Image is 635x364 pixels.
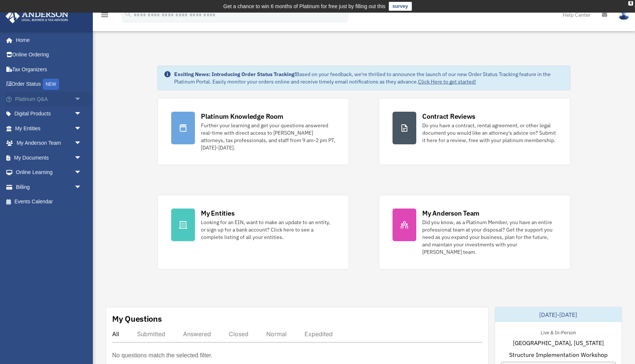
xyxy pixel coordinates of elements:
[223,2,385,11] div: Get a chance to win 6 months of Platinum for free just by filling out this
[74,180,89,195] span: arrow_drop_down
[201,219,335,241] div: Looking for an EIN, want to make an update to an entity, or sign up for a bank account? Click her...
[174,70,564,85] div: Based on your feedback, we're thrilled to announce the launch of our new Order Status Tracking fe...
[74,106,89,122] span: arrow_drop_down
[389,2,412,11] a: survey
[418,78,476,85] a: Click Here to get started!
[628,1,633,6] div: close
[5,194,93,209] a: Events Calendar
[618,9,629,20] img: User Pic
[305,330,333,338] div: Expedited
[5,33,89,47] a: Home
[43,79,59,90] div: NEW
[74,165,89,180] span: arrow_drop_down
[137,330,165,338] div: Submitted
[183,330,211,338] div: Answered
[5,106,93,121] a: Digital Productsarrow_drop_down
[74,150,89,165] span: arrow_drop_down
[513,338,604,347] span: [GEOGRAPHIC_DATA], [US_STATE]
[5,47,93,62] a: Online Ordering
[266,330,287,338] div: Normal
[157,98,349,165] a: Platinum Knowledge Room Further your learning and get your questions answered real-time with dire...
[422,209,479,218] div: My Anderson Team
[495,307,622,322] div: [DATE]-[DATE]
[100,13,109,19] a: menu
[201,209,234,218] div: My Entities
[229,330,248,338] div: Closed
[112,330,119,338] div: All
[509,350,608,359] span: Structure Implementation Workshop
[74,121,89,136] span: arrow_drop_down
[74,136,89,151] span: arrow_drop_down
[201,112,283,121] div: Platinum Knowledge Room
[5,121,93,136] a: My Entitiesarrow_drop_down
[379,195,570,269] a: My Anderson Team Did you know, as a Platinum Member, you have an entire professional team at your...
[5,180,93,194] a: Billingarrow_drop_down
[201,122,335,151] div: Further your learning and get your questions answered real-time with direct access to [PERSON_NAM...
[157,195,349,269] a: My Entities Looking for an EIN, want to make an update to an entity, or sign up for a bank accoun...
[5,165,93,180] a: Online Learningarrow_drop_down
[535,328,582,336] div: Live & In-Person
[3,9,71,23] img: Anderson Advisors Platinum Portal
[5,62,93,77] a: Tax Organizers
[112,350,212,361] p: No questions match the selected filter.
[422,219,557,256] div: Did you know, as a Platinum Member, you have an entire professional team at your disposal? Get th...
[124,10,132,18] i: search
[5,136,93,151] a: My Anderson Teamarrow_drop_down
[112,313,162,324] div: My Questions
[100,10,109,19] i: menu
[5,92,93,106] a: Platinum Q&Aarrow_drop_down
[422,122,557,144] div: Do you have a contract, rental agreement, or other legal document you would like an attorney's ad...
[174,71,296,78] strong: Exciting News: Introducing Order Status Tracking!
[379,98,570,165] a: Contract Reviews Do you have a contract, rental agreement, or other legal document you would like...
[422,112,475,121] div: Contract Reviews
[5,150,93,165] a: My Documentsarrow_drop_down
[5,77,93,92] a: Order StatusNEW
[74,92,89,107] span: arrow_drop_down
